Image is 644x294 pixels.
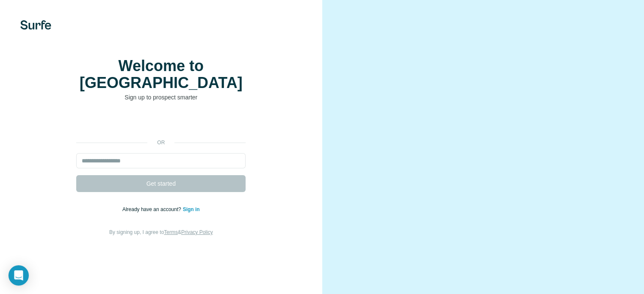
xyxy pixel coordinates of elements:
h1: Welcome to [GEOGRAPHIC_DATA] [76,58,246,91]
span: By signing up, I agree to & [109,229,213,235]
p: Sign up to prospect smarter [76,93,246,102]
img: Surfe's logo [20,20,51,30]
p: or [147,139,174,146]
span: Already have an account? [122,206,183,212]
div: Open Intercom Messenger [8,265,29,286]
a: Terms [164,229,178,235]
iframe: Sign in with Google Button [72,114,250,133]
a: Sign in [183,206,200,212]
a: Privacy Policy [181,229,213,235]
